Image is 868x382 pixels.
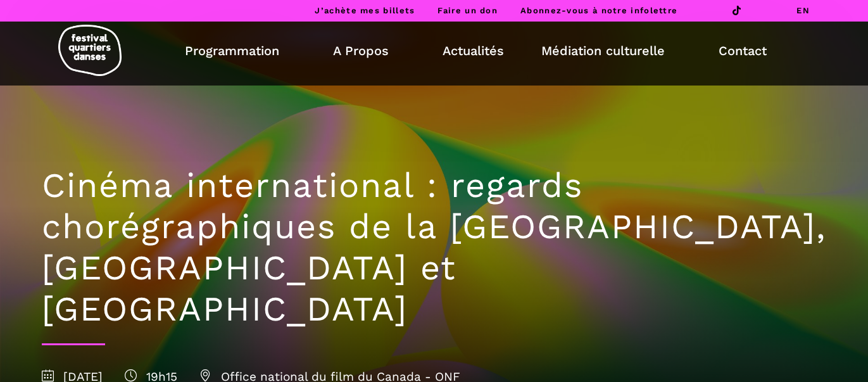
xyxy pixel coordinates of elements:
[315,6,415,15] a: J’achète mes billets
[58,25,122,76] img: logo-fqd-med
[437,6,498,15] a: Faire un don
[541,40,681,61] a: Médiation culturelle
[719,40,767,61] a: Contact
[520,6,677,15] a: Abonnez-vous à notre infolettre
[185,40,296,61] a: Programmation
[42,165,827,329] h1: Cinéma international : regards chorégraphiques de la [GEOGRAPHIC_DATA], [GEOGRAPHIC_DATA] et [GEO...
[443,40,504,61] a: Actualités
[796,6,810,15] a: EN
[333,40,405,61] a: A Propos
